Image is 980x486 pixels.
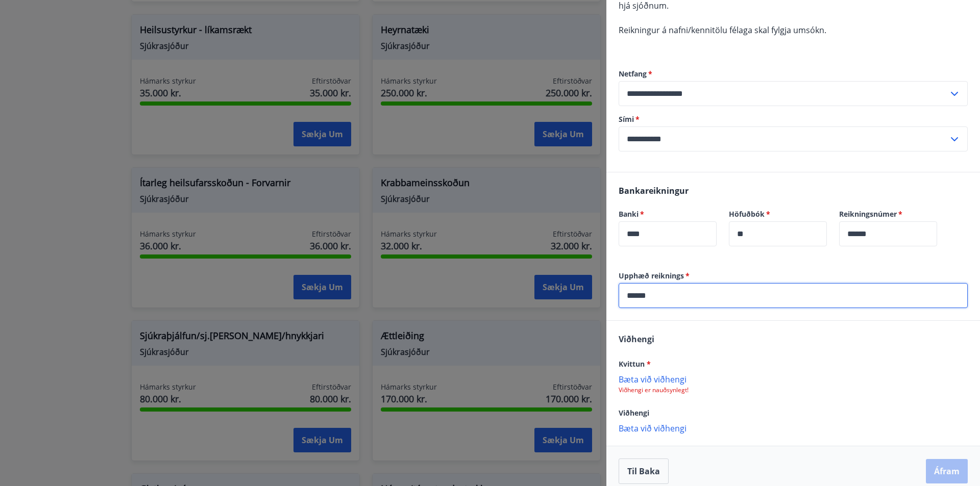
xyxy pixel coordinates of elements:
[729,209,827,219] label: Höfuðbók
[619,209,717,219] label: Banki
[619,359,651,369] span: Kvittun
[839,209,937,219] label: Reikningsnúmer
[619,374,968,384] p: Bæta við viðhengi
[619,69,968,79] label: Netfang
[619,114,968,124] label: Sími
[619,386,968,394] p: Viðhengi er nauðsynlegt!
[619,458,669,484] button: Til baka
[619,185,689,196] span: Bankareikningur
[619,334,654,345] span: Viðhengi
[619,271,968,281] label: Upphæð reiknings
[619,24,826,36] span: Reikningur á nafni/kennitölu félaga skal fylgja umsókn.
[619,408,649,418] span: Viðhengi
[619,283,968,308] div: Upphæð reiknings
[619,423,968,433] p: Bæta við viðhengi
